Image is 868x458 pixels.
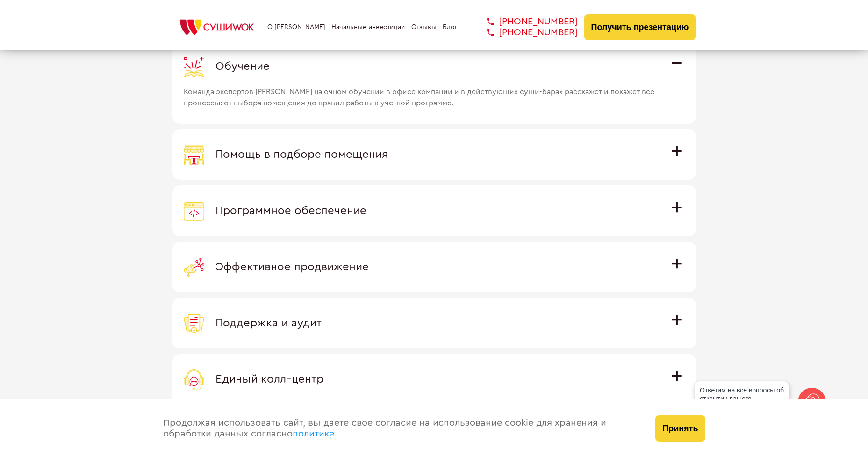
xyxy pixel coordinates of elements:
span: Помощь в подборе помещения [215,149,388,160]
span: Обучение [215,61,270,72]
a: политике [293,429,334,438]
span: Команда экспертов [PERSON_NAME] на очном обучении в офисе компании и в действующих суши-барах рас... [184,77,660,109]
a: [PHONE_NUMBER] [473,27,578,38]
a: Блог [443,23,458,31]
a: Начальные инвестиции [331,23,405,31]
div: Продолжая использовать сайт, вы даете свое согласие на использование cookie для хранения и обрабо... [154,399,646,458]
button: Принять [655,415,705,442]
span: Программное обеспечение [215,205,366,216]
a: Отзывы [411,23,437,31]
a: [PHONE_NUMBER] [473,16,578,27]
div: Ответим на все вопросы об открытии вашего [PERSON_NAME]! [695,381,789,416]
img: СУШИWOK [172,17,261,37]
span: Единый колл–центр [215,374,323,385]
span: Поддержка и аудит [215,318,322,329]
span: Эффективное продвижение [215,261,369,273]
button: Получить презентацию [584,14,696,40]
a: О [PERSON_NAME] [267,23,325,31]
